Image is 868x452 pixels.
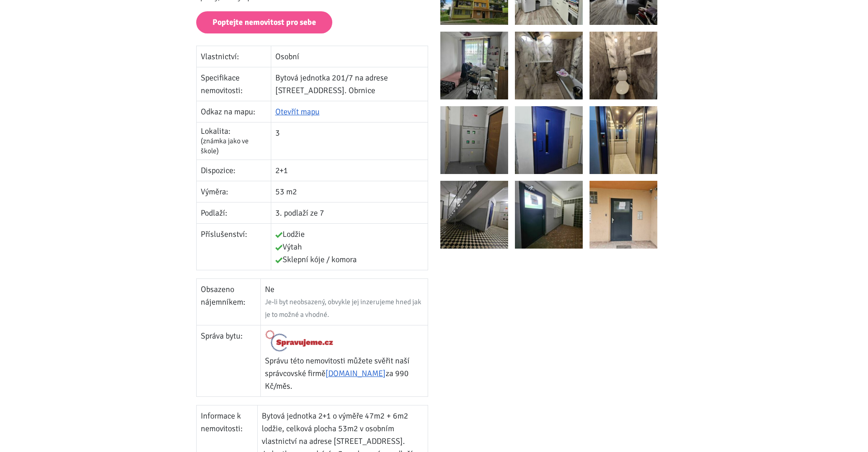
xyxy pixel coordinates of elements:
[271,181,428,202] td: 53 m2
[271,160,428,181] td: 2+1
[325,368,386,378] a: [DOMAIN_NAME]
[196,46,271,67] td: Vlastnictví:
[196,279,260,325] td: Obsazeno nájemníkem:
[196,101,271,122] td: Odkaz na mapu:
[196,224,271,270] td: Příslušenství:
[196,202,271,224] td: Podlaží:
[275,107,320,117] a: Otevřít mapu
[271,46,428,67] td: Osobní
[265,354,424,392] p: Správu této nemovitosti můžete svěřit naší správcovské firmě za 990 Kč/měs.
[271,224,428,270] td: Lodžie Výtah Sklepní kóje / komora
[196,160,271,181] td: Dispozice:
[271,202,428,224] td: 3. podlaží ze 7
[265,296,424,321] div: Je-li byt neobsazený, obvykle jej inzerujeme hned jak je to možné a vhodné.
[271,122,428,160] td: 3
[196,325,260,397] td: Správa bytu:
[196,67,271,101] td: Specifikace nemovitosti:
[196,122,271,160] td: Lokalita:
[265,330,334,352] img: Logo Spravujeme.cz
[196,181,271,202] td: Výměra:
[260,279,428,325] td: Ne
[271,67,428,101] td: Bytová jednotka 201/7 na adrese [STREET_ADDRESS]. Obrnice
[196,11,332,33] a: Poptejte nemovitost pro sebe
[201,137,249,155] span: (známka jako ve škole)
